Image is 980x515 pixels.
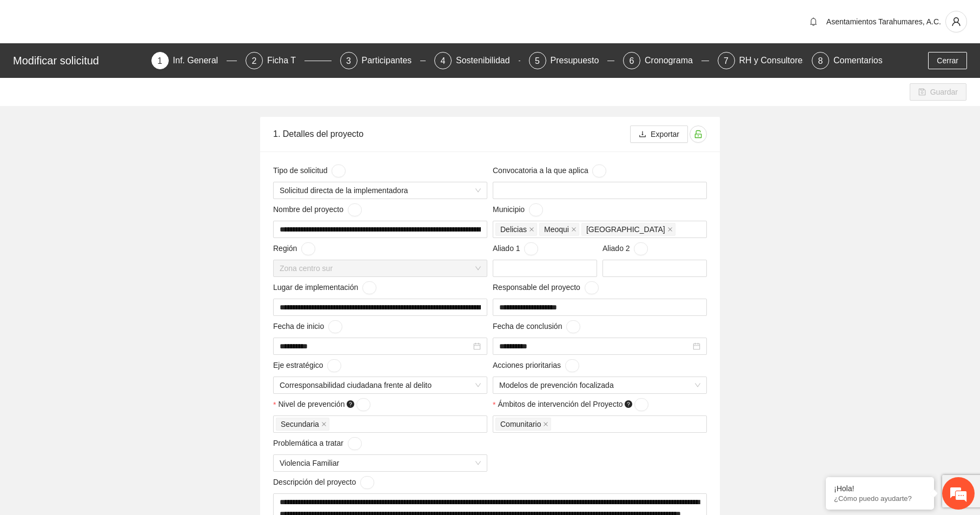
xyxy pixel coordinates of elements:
[566,320,580,333] button: Fecha de conclusión
[273,359,341,372] span: Eje estratégico
[328,320,342,333] button: Fecha de inicio
[281,418,319,430] span: Secundaria
[276,418,329,431] span: Secundaria
[348,437,362,450] button: Problemática a tratar
[805,13,822,30] button: bell
[346,56,351,65] span: 3
[151,52,237,69] div: 1Inf. General
[524,242,538,255] button: Aliado 1
[592,164,606,177] button: Convocatoria a la que aplica
[321,421,327,427] span: close
[273,437,362,450] span: Problemática a tratar
[718,52,804,69] div: 7RH y Consultores
[623,52,709,69] div: 6Cronograma
[348,203,362,216] button: Nombre del proyecto
[493,359,579,372] span: Acciones prioritarias
[634,242,648,255] button: Aliado 2
[630,56,634,65] span: 6
[493,164,606,177] span: Convocatoria a la que aplica
[639,130,646,139] span: download
[544,223,569,235] span: Meoqui
[441,56,446,65] span: 4
[362,52,421,69] div: Participantes
[690,126,707,143] button: unlock
[280,182,481,199] span: Solicitud directa de la implementadora
[332,164,346,177] button: Tipo de solicitud
[252,56,257,65] span: 2
[362,281,376,294] button: Lugar de implementación
[246,52,332,69] div: 2Ficha T
[273,203,362,216] span: Nombre del proyecto
[278,398,370,411] span: Nivel de prevención
[645,52,701,69] div: Cronograma
[565,359,579,372] button: Acciones prioritarias
[273,118,630,149] div: 1. Detalles del proyecto
[945,11,967,32] button: user
[493,320,580,333] span: Fecha de conclusión
[690,130,706,138] span: unlock
[581,223,676,236] span: Chihuahua
[498,398,648,411] span: Ámbitos de intervención del Proyecto
[630,126,688,143] button: downloadExportar
[327,359,341,372] button: Eje estratégico
[280,377,481,393] span: Corresponsabilidad ciudadana frente al delito
[529,52,615,69] div: 5Presupuesto
[586,223,665,235] span: [GEOGRAPHIC_DATA]
[267,52,304,69] div: Ficha T
[928,52,967,69] button: Cerrar
[834,484,926,493] div: ¡Hola!
[360,476,374,489] button: Descripción del proyecto
[63,144,149,254] span: Estamos en línea.
[495,418,551,431] span: Comunitario
[529,203,543,216] button: Municipio
[667,227,673,232] span: close
[826,17,941,26] span: Asentamientos Tarahumares, A.C.
[946,17,966,27] span: user
[434,52,520,69] div: 4Sostenibilidad
[805,17,822,26] span: bell
[56,55,182,69] div: Chatee con nosotros ahora
[551,52,608,69] div: Presupuesto
[13,52,145,69] div: Modificar solicitud
[495,223,537,236] span: Delicias
[157,56,162,65] span: 1
[602,242,648,255] span: Aliado 2
[456,52,519,69] div: Sostenibilidad
[273,242,315,255] span: Región
[273,476,374,489] span: Descripción del proyecto
[280,455,481,471] span: Violencia Familiar
[833,52,883,69] div: Comentarios
[347,400,354,408] span: question-circle
[499,377,700,393] span: Modelos de prevención focalizada
[500,223,527,235] span: Delicias
[500,418,541,430] span: Comunitario
[739,52,816,69] div: RH y Consultores
[340,52,426,69] div: 3Participantes
[651,128,679,140] span: Exportar
[625,400,632,408] span: question-circle
[493,203,543,216] span: Municipio
[571,227,577,232] span: close
[273,320,342,333] span: Fecha de inicio
[812,52,883,69] div: 8Comentarios
[301,242,315,255] button: Región
[910,83,966,101] button: saveGuardar
[5,295,206,333] textarea: Escriba su mensaje y pulse “Intro”
[724,56,729,65] span: 7
[273,164,346,177] span: Tipo de solicitud
[529,227,534,232] span: close
[493,242,538,255] span: Aliado 1
[634,398,648,411] button: Ámbitos de intervención del Proyecto question-circle
[937,55,958,67] span: Cerrar
[177,5,203,31] div: Minimizar ventana de chat en vivo
[818,56,823,65] span: 8
[280,260,481,276] span: Zona centro sur
[535,56,540,65] span: 5
[543,421,548,427] span: close
[834,494,926,503] p: ¿Cómo puedo ayudarte?
[493,281,599,294] span: Responsable del proyecto
[173,52,227,69] div: Inf. General
[356,398,370,411] button: Nivel de prevención question-circle
[585,281,599,294] button: Responsable del proyecto
[273,281,376,294] span: Lugar de implementación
